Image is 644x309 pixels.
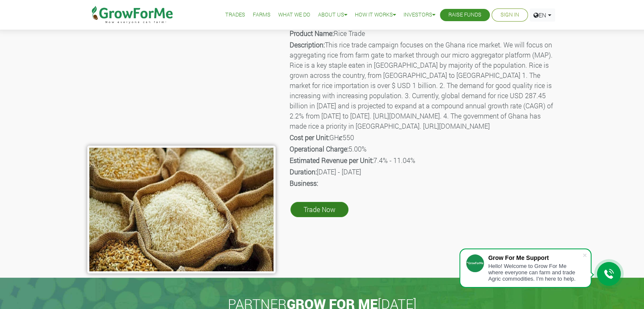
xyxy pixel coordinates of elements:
p: 5.00% [290,144,556,154]
a: What We Do [278,11,310,19]
a: Trade Now [290,202,348,217]
a: Trades [225,11,245,19]
div: Grow For Me Support [488,254,582,261]
b: Description: [290,40,325,49]
b: Business: [290,179,318,188]
img: growforme image [87,146,276,273]
div: Hello! Welcome to Grow For Me where everyone can farm and trade Agric commodities. I'm here to help. [488,263,582,282]
a: Sign In [500,11,519,19]
a: Raise Funds [448,11,481,19]
a: Investors [404,11,435,19]
a: Farms [253,11,271,19]
b: Operational Charge: [290,144,348,153]
p: 7.4% - 11.04% [290,155,556,166]
b: Product Name: [290,29,334,38]
b: Estimated Revenue per Unit: [290,156,373,165]
p: This rice trade campaign focuses on the Ghana rice market. We will focus on aggregating rice from... [290,40,556,131]
b: Duration: [290,167,317,176]
p: Rice Trade [290,28,556,39]
p: GHȼ550 [290,132,556,143]
a: About Us [318,11,347,19]
a: EN [530,8,555,22]
a: How it Works [355,11,396,19]
p: [DATE] - [DATE] [290,167,556,177]
b: Cost per Unit: [290,133,329,142]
